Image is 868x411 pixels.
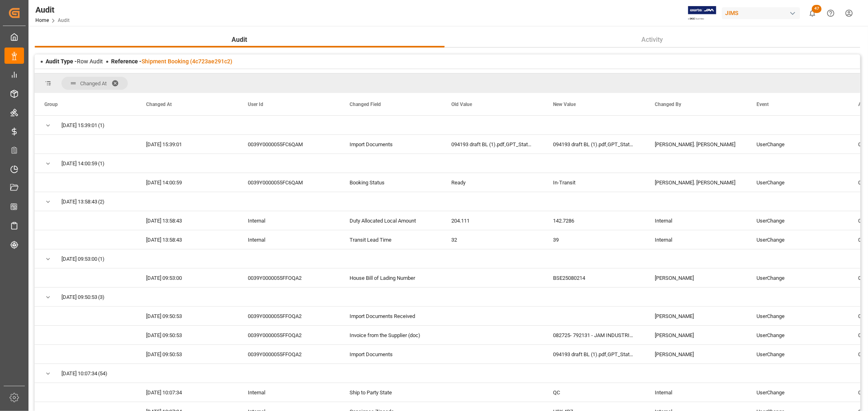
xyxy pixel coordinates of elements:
div: 0039Y0000055FC6QAM [238,173,340,192]
span: [DATE] 15:39:01 [61,116,97,135]
div: 32 [442,230,543,249]
span: Changed By [655,102,681,107]
div: 142.7286 [543,211,645,230]
div: [DATE] 09:50:53 [136,326,238,344]
span: [DATE] 10:07:34 [61,364,97,383]
div: 0039Y0000055FC6QAM [238,135,340,154]
div: UserChange [747,326,848,344]
button: JIMS [722,5,803,21]
span: New Value [553,102,576,107]
div: Ready [442,173,543,192]
span: (1) [98,116,105,135]
button: Activity [444,32,860,48]
div: [DATE] 09:50:53 [136,307,238,325]
span: Changed Field [350,102,381,107]
div: UserChange [747,230,848,249]
div: Internal [238,383,340,402]
div: UserChange [747,211,848,230]
div: Internal [645,211,747,230]
div: UserChange [747,268,848,287]
div: [DATE] 09:50:53 [136,345,238,363]
div: Row Audit [46,57,103,66]
span: Changed At [146,102,172,107]
span: (54) [98,364,107,383]
div: [PERSON_NAME] [645,326,747,344]
div: JIMS [722,7,800,19]
div: 094193 draft BL (1).pdf,GPT_Statement 094193.pdf,CPI076-2025-PK.pdf,082725- 792131 - JAM INDUSTRI... [442,135,543,154]
span: [DATE] 09:53:00 [61,250,97,268]
span: Audit [229,35,251,45]
div: UserChange [747,135,848,154]
span: User Id [248,102,263,107]
button: Help Center [822,4,840,22]
span: Event [756,102,769,107]
div: Internal [645,383,747,402]
div: Ship to Party State [340,383,442,402]
div: [PERSON_NAME]. [PERSON_NAME] [645,135,747,154]
div: Internal [238,230,340,249]
span: [DATE] 14:00:59 [61,154,97,173]
span: Audit Type - [46,58,77,65]
div: [DATE] 15:39:01 [136,135,238,154]
div: [DATE] 13:58:43 [136,230,238,249]
div: [DATE] 09:53:00 [136,268,238,287]
div: [PERSON_NAME] [645,307,747,325]
div: Audit [35,4,70,16]
span: [DATE] 13:58:43 [61,193,97,211]
div: Invoice from the Supplier (doc) [340,326,442,344]
div: UserChange [747,307,848,325]
div: Duty Allocated Local Amount [340,211,442,230]
div: 0039Y0000055FFOQA2 [238,268,340,287]
span: 47 [812,5,822,13]
div: [DATE] 10:07:34 [136,383,238,402]
div: Internal [645,230,747,249]
div: UserChange [747,383,848,402]
img: Exertis%20JAM%20-%20Email%20Logo.jpg_1722504956.jpg [688,6,716,20]
div: 0039Y0000055FFOQA2 [238,326,340,344]
button: Audit [35,32,444,48]
span: Old Value [451,102,472,107]
div: 094193 draft BL (1).pdf,GPT_Statement 094193.pdf,CPI076-2025-PK.pdf,082725- 792131 - JAM INDUSTRI... [543,345,645,363]
div: [PERSON_NAME]. [PERSON_NAME] [645,173,747,192]
div: 0039Y0000055FFOQA2 [238,307,340,325]
div: Booking Status [340,173,442,192]
button: show 47 new notifications [803,4,822,22]
div: [PERSON_NAME] [645,268,747,287]
div: UserChange [747,173,848,192]
div: 39 [543,230,645,249]
span: Group [44,102,58,107]
span: (2) [98,193,105,211]
span: Changed At [80,80,107,87]
div: QC [543,383,645,402]
span: (3) [98,288,105,307]
span: (1) [98,154,105,173]
div: Internal [238,211,340,230]
div: In-Transit [543,173,645,192]
div: Import Documents [340,135,442,154]
div: 0039Y0000055FFOQA2 [238,345,340,363]
span: [DATE] 09:50:53 [61,288,97,307]
div: [PERSON_NAME] [645,345,747,363]
div: BSE25080214 [543,268,645,287]
div: 094193 draft BL (1).pdf,GPT_Statement 094193.pdf,CPI076-2025-PK.pdf,082725- 792131 - JAM INDUSTRI... [543,135,645,154]
span: (1) [98,250,105,268]
div: House Bill of Lading Number [340,268,442,287]
div: 204.111 [442,211,543,230]
div: Import Documents Received [340,307,442,325]
div: 082725- 792131 - JAM INDUSTRIES LTD-SHIPPED FROM [GEOGRAPHIC_DATA] -1411611 (1).pdf,082725- 79213... [543,326,645,344]
a: Shipment Booking (4c723ae291c2) [142,58,232,65]
span: Activity [638,35,667,45]
div: UserChange [747,345,848,363]
div: Transit Lead Time [340,230,442,249]
div: [DATE] 13:58:43 [136,211,238,230]
a: Home [35,17,49,23]
span: Reference - [111,58,232,65]
div: Import Documents [340,345,442,363]
div: [DATE] 14:00:59 [136,173,238,192]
